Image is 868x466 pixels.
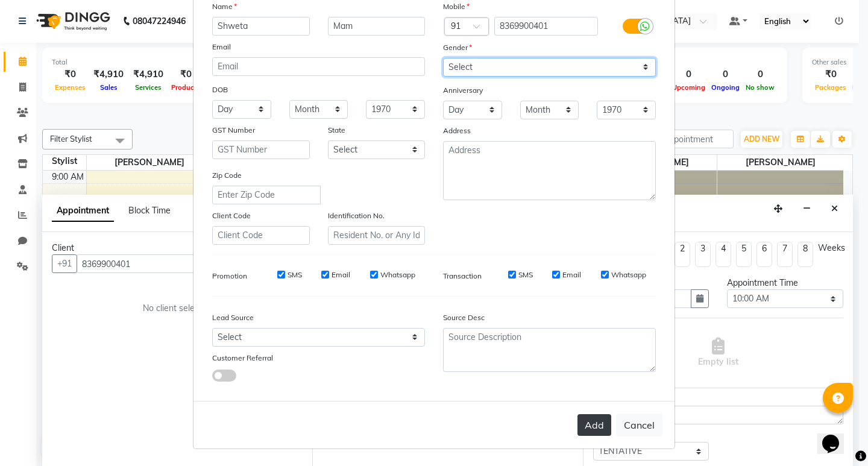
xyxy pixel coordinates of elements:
label: Promotion [212,271,247,282]
label: SMS [518,269,533,280]
input: Enter Zip Code [212,186,321,204]
label: Mobile [443,1,470,12]
label: Email [332,269,350,280]
label: SMS [288,269,302,280]
input: Mobile [494,17,599,36]
label: Whatsapp [380,269,415,280]
label: Identification No. [328,210,385,221]
label: DOB [212,84,228,95]
label: Client Code [212,210,251,221]
input: GST Number [212,140,310,159]
label: Address [443,125,471,136]
label: Email [212,42,231,52]
label: GST Number [212,125,255,136]
button: Cancel [616,414,662,436]
input: Email [212,57,425,76]
label: State [328,125,345,136]
label: Whatsapp [611,269,646,280]
label: Customer Referral [212,353,273,364]
label: Anniversary [443,85,483,96]
label: Transaction [443,271,482,282]
button: Add [577,414,611,436]
label: Gender [443,42,472,53]
input: Resident No. or Any Id [328,226,426,245]
input: Client Code [212,226,310,245]
label: Lead Source [212,312,254,323]
input: Last Name [328,17,426,36]
label: Name [212,1,237,12]
label: Source Desc [443,312,485,323]
label: Email [562,269,581,280]
label: Zip Code [212,170,242,181]
input: First Name [212,17,310,36]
